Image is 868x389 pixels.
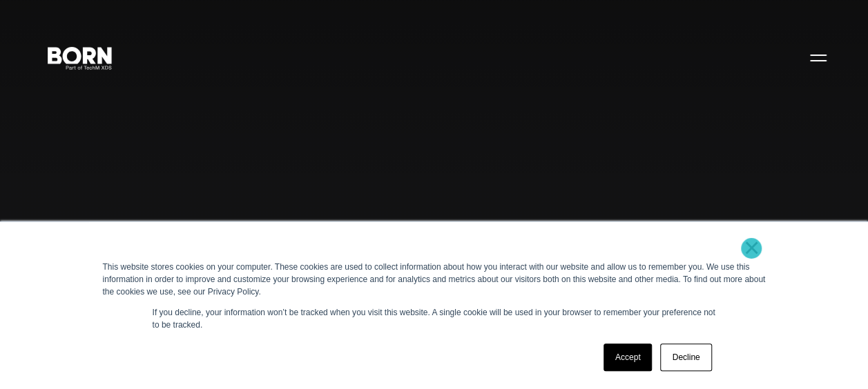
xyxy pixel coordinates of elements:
a: × [744,241,760,254]
a: Accept [604,343,653,371]
div: This website stores cookies on your computer. These cookies are used to collect information about... [103,261,766,298]
a: Decline [660,343,711,371]
p: If you decline, your information won’t be tracked when you visit this website. A single cookie wi... [153,306,716,331]
button: Open [802,43,835,72]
